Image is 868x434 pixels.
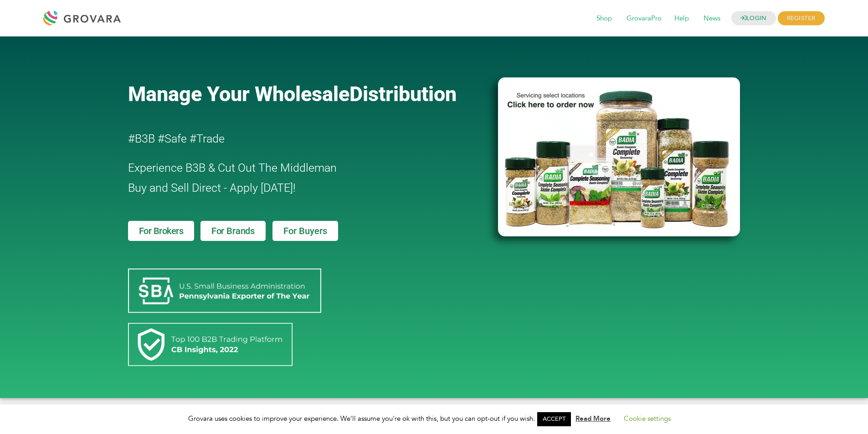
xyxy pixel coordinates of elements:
[283,226,327,235] span: For Buyers
[620,14,668,24] a: GrovaraPro
[537,412,571,426] a: ACCEPT
[624,414,671,423] a: Cookie settings
[668,14,695,24] a: Help
[211,226,255,235] span: For Brands
[575,414,611,423] a: Read More
[668,10,695,27] span: Help
[590,10,618,27] span: Shop
[128,129,446,149] h2: #B3B #Safe #Trade
[188,414,680,423] span: Grovara uses cookies to improve your experience. We'll assume you're ok with this, but you can op...
[697,14,727,24] a: News
[200,221,266,241] a: For Brands
[128,82,483,106] a: Manage Your WholesaleDistribution
[349,82,457,106] span: Distribution
[128,181,296,194] span: Buy and Sell Direct - Apply [DATE]!
[731,11,776,26] a: LOGIN
[590,14,618,24] a: Shop
[272,221,338,241] a: For Buyers
[139,226,184,235] span: For Brokers
[128,82,349,106] span: Manage Your Wholesale
[697,10,727,27] span: News
[128,221,195,241] a: For Brokers
[128,161,337,174] span: Experience B3B & Cut Out The Middleman
[620,10,668,27] span: GrovaraPro
[778,11,825,26] span: REGISTER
